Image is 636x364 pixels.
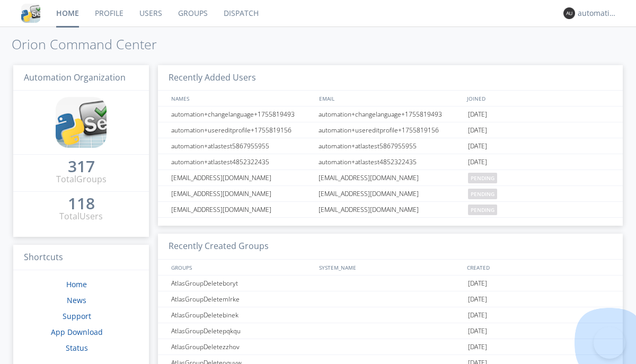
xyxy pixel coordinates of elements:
div: NAMES [169,91,314,106]
h3: Shortcuts [13,245,149,271]
a: automation+usereditprofile+1755819156automation+usereditprofile+1755819156[DATE] [158,122,623,138]
div: [EMAIL_ADDRESS][DOMAIN_NAME] [169,170,315,185]
div: [EMAIL_ADDRESS][DOMAIN_NAME] [169,202,315,217]
a: [EMAIL_ADDRESS][DOMAIN_NAME][EMAIL_ADDRESS][DOMAIN_NAME]pending [158,170,623,186]
div: CREATED [464,260,613,275]
div: automation+usereditprofile+1755819156 [169,122,315,138]
a: AtlasGroupDeletemlrke[DATE] [158,291,623,307]
span: [DATE] [468,307,487,323]
div: GROUPS [169,260,314,275]
span: [DATE] [468,276,487,291]
div: AtlasGroupDeletemlrke [169,291,315,307]
div: AtlasGroupDeletezzhov [169,339,315,354]
a: Status [66,343,88,353]
a: automation+changelanguage+1755819493automation+changelanguage+1755819493[DATE] [158,106,623,122]
div: Total Groups [56,173,107,185]
iframe: Toggle Customer Support [594,327,625,359]
div: AtlasGroupDeleteboryt [169,276,315,291]
div: automation+atlastest5867955955 [169,138,315,154]
span: [DATE] [468,106,487,122]
div: automation+atlastest5867955955 [316,138,465,154]
div: 118 [68,198,95,209]
span: [DATE] [468,154,487,170]
div: JOINED [464,91,613,106]
a: Support [63,311,91,321]
span: pending [468,173,497,183]
a: AtlasGroupDeletezzhov[DATE] [158,339,623,355]
div: [EMAIL_ADDRESS][DOMAIN_NAME] [316,202,465,217]
a: App Download [51,327,103,337]
div: [EMAIL_ADDRESS][DOMAIN_NAME] [169,186,315,201]
div: AtlasGroupDeletebinek [169,307,315,323]
div: SYSTEM_NAME [316,260,464,275]
div: automation+changelanguage+1755819493 [316,106,465,122]
div: [EMAIL_ADDRESS][DOMAIN_NAME] [316,170,465,185]
div: automation+atlastest4852322435 [316,154,465,170]
div: 317 [68,161,95,172]
div: automation+atlas0011 [578,8,617,19]
span: Automation Organization [24,72,126,83]
a: News [67,295,86,305]
div: EMAIL [316,91,464,106]
a: automation+atlastest5867955955automation+atlastest5867955955[DATE] [158,138,623,154]
span: [DATE] [468,122,487,138]
a: Home [66,279,87,289]
span: [DATE] [468,291,487,307]
a: AtlasGroupDeleteboryt[DATE] [158,276,623,291]
span: pending [468,189,497,199]
h3: Recently Created Groups [158,234,623,260]
a: 118 [68,198,95,210]
a: AtlasGroupDeletepqkqu[DATE] [158,323,623,339]
a: AtlasGroupDeletebinek[DATE] [158,307,623,323]
img: 373638.png [563,7,575,19]
img: cddb5a64eb264b2086981ab96f4c1ba7 [56,97,107,148]
div: automation+usereditprofile+1755819156 [316,122,465,138]
a: automation+atlastest4852322435automation+atlastest4852322435[DATE] [158,154,623,170]
span: [DATE] [468,138,487,154]
div: [EMAIL_ADDRESS][DOMAIN_NAME] [316,186,465,201]
span: pending [468,205,497,215]
span: [DATE] [468,339,487,355]
span: [DATE] [468,323,487,339]
h3: Recently Added Users [158,65,623,91]
a: [EMAIL_ADDRESS][DOMAIN_NAME][EMAIL_ADDRESS][DOMAIN_NAME]pending [158,186,623,202]
div: AtlasGroupDeletepqkqu [169,323,315,339]
div: automation+changelanguage+1755819493 [169,106,315,122]
div: Total Users [59,210,103,223]
a: [EMAIL_ADDRESS][DOMAIN_NAME][EMAIL_ADDRESS][DOMAIN_NAME]pending [158,202,623,218]
img: cddb5a64eb264b2086981ab96f4c1ba7 [21,4,40,23]
a: 317 [68,161,95,173]
div: automation+atlastest4852322435 [169,154,315,170]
